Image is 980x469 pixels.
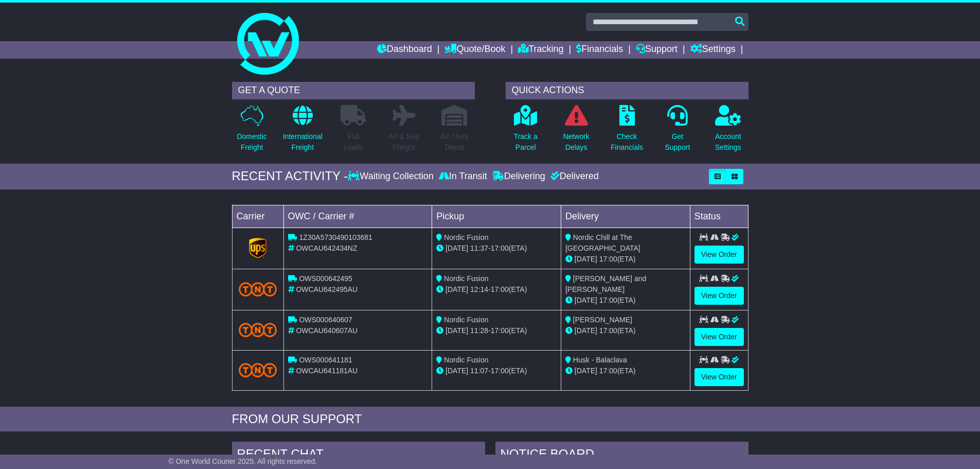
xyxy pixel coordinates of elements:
img: TNT_Domestic.png [239,363,277,377]
a: NetworkDelays [562,105,590,159]
span: 17:00 [599,296,617,304]
a: Track aParcel [513,105,538,159]
img: TNT_Domestic.png [239,282,277,296]
span: [DATE] [446,285,468,293]
a: DomesticFreight [236,105,267,159]
a: Financials [576,41,623,59]
span: 17:00 [491,326,509,335]
div: - (ETA) [436,366,557,376]
div: Delivered [548,171,599,182]
div: (ETA) [565,295,686,306]
span: 17:00 [491,244,509,252]
span: Nordic Chill at The [GEOGRAPHIC_DATA] [565,233,640,252]
a: CheckFinancials [610,105,644,159]
div: Waiting Collection [348,171,436,182]
div: (ETA) [565,325,686,336]
span: Nordic Fusion [444,356,488,364]
a: Quote/Book [444,41,505,59]
div: Delivering [490,171,548,182]
p: International Freight [283,131,323,153]
span: 11:28 [470,326,488,335]
span: 11:37 [470,244,488,252]
img: GetCarrierServiceLogo [249,238,266,258]
p: Air / Sea Depot [441,131,469,153]
span: [PERSON_NAME] [573,316,632,324]
span: Nordic Fusion [444,316,488,324]
div: GET A QUOTE [232,82,475,99]
div: - (ETA) [436,325,557,336]
div: RECENT ACTIVITY - [232,169,348,184]
a: View Order [694,328,744,346]
span: [DATE] [446,244,468,252]
p: Track a Parcel [514,131,538,153]
a: View Order [694,287,744,305]
span: [DATE] [575,296,597,304]
p: Domestic Freight [237,131,266,153]
span: 17:00 [599,326,617,335]
span: © One World Courier 2025. All rights reserved. [169,457,317,465]
div: In Transit [436,171,490,182]
div: (ETA) [565,366,686,376]
p: Full Loads [341,131,366,153]
span: 17:00 [599,367,617,375]
a: View Order [694,368,744,386]
span: [DATE] [446,367,468,375]
span: [DATE] [575,367,597,375]
a: Settings [690,41,736,59]
span: OWCAU641181AU [296,367,358,375]
span: 1Z30A5730490103681 [299,233,372,241]
span: OWS000641181 [299,356,352,364]
a: Dashboard [377,41,432,59]
td: Pickup [432,205,561,228]
span: 17:00 [491,367,509,375]
span: OWCAU642495AU [296,285,358,293]
div: FROM OUR SUPPORT [232,412,749,427]
td: Delivery [561,205,690,228]
a: Support [636,41,678,59]
a: Tracking [518,41,563,59]
div: - (ETA) [436,243,557,254]
span: OWS000642495 [299,274,352,283]
a: View Order [694,246,744,264]
span: 12:14 [470,285,488,293]
img: TNT_Domestic.png [239,323,277,337]
p: Account Settings [715,131,741,153]
span: Nordic Fusion [444,233,488,241]
div: QUICK ACTIONS [506,82,749,99]
span: OWCAU640607AU [296,326,358,335]
div: (ETA) [565,254,686,265]
span: Husk - Balaclava [573,356,627,364]
td: OWC / Carrier # [283,205,432,228]
td: Status [690,205,748,228]
a: InternationalFreight [282,105,323,159]
span: OWS000640607 [299,316,352,324]
span: [PERSON_NAME] and [PERSON_NAME] [565,274,646,293]
p: Air & Sea Freight [389,131,419,153]
a: GetSupport [664,105,690,159]
p: Get Support [665,131,690,153]
p: Network Delays [563,131,589,153]
span: [DATE] [575,326,597,335]
td: Carrier [232,205,283,228]
span: 17:00 [491,285,509,293]
span: Nordic Fusion [444,274,488,283]
span: OWCAU642434NZ [296,244,357,252]
p: Check Financials [611,131,643,153]
a: AccountSettings [715,105,742,159]
span: [DATE] [575,255,597,263]
div: - (ETA) [436,284,557,295]
span: 17:00 [599,255,617,263]
span: 11:07 [470,367,488,375]
span: [DATE] [446,326,468,335]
